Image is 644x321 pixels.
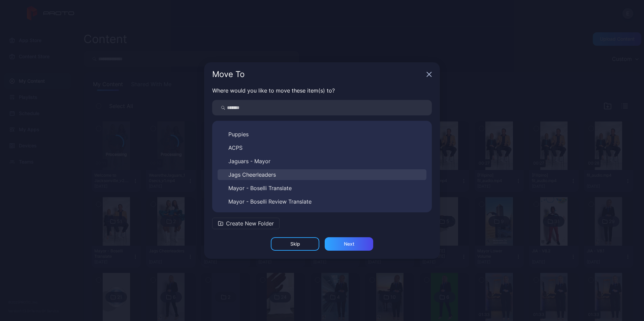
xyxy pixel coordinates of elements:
[212,86,432,95] p: Where would you like to move these item(s) to?
[228,157,270,165] span: Jaguars - Mayor
[212,70,424,78] div: Move To
[228,184,292,192] span: Mayor - Boselli Translate
[218,129,426,140] button: Puppies
[218,196,426,207] button: Mayor - Boselli Review Translate
[325,237,373,251] button: Next
[344,241,354,247] div: Next
[218,142,426,153] button: ACPS
[228,130,249,138] span: Puppies
[290,241,300,247] div: Skip
[228,144,243,152] span: ACPS
[218,183,426,193] button: Mayor - Boselli Translate
[228,198,312,206] span: Mayor - Boselli Review Translate
[271,237,319,251] button: Skip
[228,171,276,179] span: Jags Cheerleaders
[226,219,274,227] span: Create New Folder
[212,218,280,229] button: Create New Folder
[218,156,426,167] button: Jaguars - Mayor
[218,169,426,180] button: Jags Cheerleaders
